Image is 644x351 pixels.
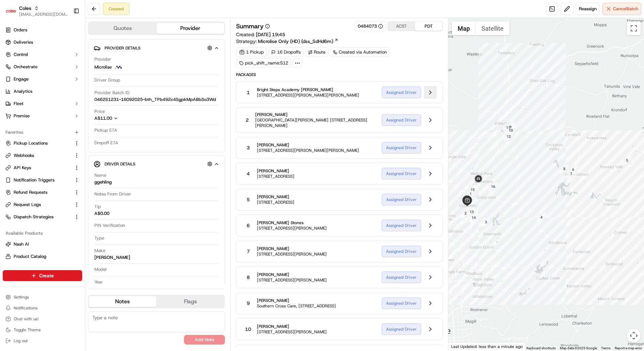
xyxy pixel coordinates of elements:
[560,164,569,173] div: 8
[247,89,250,96] span: 1
[467,207,476,216] div: 13
[247,144,250,151] span: 3
[3,49,82,60] button: Control
[257,87,359,92] span: Bright Steps Academy [PERSON_NAME]
[94,127,117,133] span: Pickup ETA
[3,175,82,186] button: Notification Triggers
[14,39,33,45] span: Deliveries
[257,246,327,251] span: [PERSON_NAME]
[89,296,156,307] button: Notes
[579,6,597,12] span: Reassign
[247,274,250,281] span: 8
[5,5,16,16] img: Coles
[3,86,82,97] a: Analytics
[3,292,82,302] button: Settings
[68,115,82,120] span: Pylon
[3,98,82,109] button: Fleet
[3,111,82,121] button: Promise
[3,138,82,149] button: Pickup Locations
[569,165,578,174] div: 6
[3,199,82,210] button: Request Logs
[14,27,27,33] span: Orders
[257,174,294,179] span: [STREET_ADDRESS]
[247,248,250,255] span: 7
[257,148,359,153] span: [STREET_ADDRESS][PERSON_NAME][PERSON_NAME]
[257,194,294,200] span: [PERSON_NAME]
[3,325,82,335] button: Toggle Theme
[5,241,79,247] a: Nash AI
[94,158,219,170] button: Driver Details
[613,6,638,12] span: Cancel Batch
[14,241,29,247] span: Nash AI
[258,38,333,45] span: Microlise Only (HD) (dss_SdHd6m)
[5,189,71,195] a: Refund Requests
[156,23,224,34] button: Provider
[504,132,513,141] div: 12
[358,23,383,29] div: 0484073
[94,90,129,96] span: Provider Batch ID
[330,47,390,57] a: Created via Automation
[615,346,642,350] a: Report a map error
[257,277,327,283] span: [STREET_ADDRESS][PERSON_NAME]
[94,172,106,178] span: Name
[448,342,526,351] div: Last Updated: less than a minute ago
[257,324,327,329] span: [PERSON_NAME]
[14,99,52,105] span: Knowledge Base
[450,342,473,351] a: Open this area in Google Maps (opens a new window)
[14,165,31,171] span: API Keys
[526,346,556,351] button: Keyboard shortcuts
[14,76,29,82] span: Engage
[3,211,82,222] button: Dispatch Strategies
[116,67,124,75] button: Start new chat
[257,272,327,277] span: [PERSON_NAME]
[256,31,285,38] span: [DATE] 19:45
[94,115,112,121] span: A$11.00
[14,338,28,343] span: Log out
[94,77,120,83] span: Driver Group
[305,47,328,57] a: Route
[3,187,82,198] button: Refund Requests
[627,21,641,35] button: Toggle fullscreen view
[94,254,130,261] div: [PERSON_NAME]
[257,92,359,98] span: [STREET_ADDRESS][PERSON_NAME][PERSON_NAME]
[236,23,264,29] h3: Summary
[14,305,37,311] span: Notifications
[257,200,294,205] span: [STREET_ADDRESS]
[3,303,82,313] button: Notifications
[257,142,359,148] span: [PERSON_NAME]
[236,47,267,57] div: 1 Pickup
[3,239,82,250] button: Nash AI
[14,202,41,208] span: Request Logs
[452,21,476,35] button: Show street map
[7,65,19,77] img: 1736555255976-a54dd68f-1ca7-489b-9aae-adbdc363a1c4
[257,298,336,303] span: [PERSON_NAME]
[94,204,101,210] span: Tip
[94,191,131,197] span: Notes From Driver
[14,189,47,195] span: Refund Requests
[89,23,156,34] button: Quotes
[48,115,82,120] a: Powered byPylon
[247,222,250,229] span: 6
[14,52,28,58] span: Control
[14,88,32,94] span: Analytics
[481,218,490,226] div: 3
[3,150,82,161] button: Webhooks
[476,21,509,35] button: Show satellite imagery
[94,115,154,121] button: A$11.00
[58,99,63,105] div: 💻
[3,61,82,72] button: Orchestrate
[94,222,125,229] span: PIN Verification
[7,6,20,20] img: Nash
[461,209,470,218] div: 2
[3,74,82,85] button: Engage
[4,96,55,108] a: 📗Knowledge Base
[5,214,71,220] a: Dispatch Strategies
[64,99,109,105] span: API Documentation
[23,65,112,72] div: Start new chat
[105,161,135,167] span: Driver Details
[19,5,31,12] span: Coles
[247,300,250,307] span: 9
[14,113,30,119] span: Promise
[236,31,285,38] span: Created:
[247,196,250,203] span: 5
